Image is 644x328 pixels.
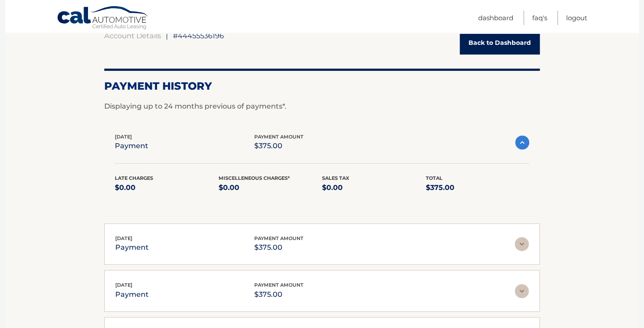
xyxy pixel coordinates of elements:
[219,182,322,194] p: $0.00
[254,282,304,288] span: payment amount
[426,182,530,194] p: $375.00
[460,31,540,55] a: Back to Dashboard
[115,182,219,194] p: $0.00
[104,80,540,93] h2: Payment History
[115,241,149,254] p: payment
[515,284,529,298] img: accordion-rest.svg
[104,101,540,112] p: Displaying up to 24 months previous of payments*.
[532,11,547,25] a: FAQ's
[322,175,349,181] span: Sales Tax
[57,6,149,31] a: Cal Automotive
[166,31,168,40] span: |
[478,11,513,25] a: Dashboard
[115,140,148,152] p: payment
[254,134,304,140] span: payment amount
[515,135,529,149] img: accordion-active.svg
[254,288,304,301] p: $375.00
[115,288,149,301] p: payment
[322,182,426,194] p: $0.00
[254,140,304,152] p: $375.00
[115,235,132,241] span: [DATE]
[254,241,304,254] p: $375.00
[254,235,304,241] span: payment amount
[219,175,290,181] span: Miscelleneous Charges*
[115,134,132,140] span: [DATE]
[566,11,587,25] a: Logout
[115,282,132,288] span: [DATE]
[515,237,529,251] img: accordion-rest.svg
[173,31,224,40] span: #44455536196
[104,31,161,40] a: Account Details
[115,175,153,181] span: Late Charges
[426,175,443,181] span: Total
